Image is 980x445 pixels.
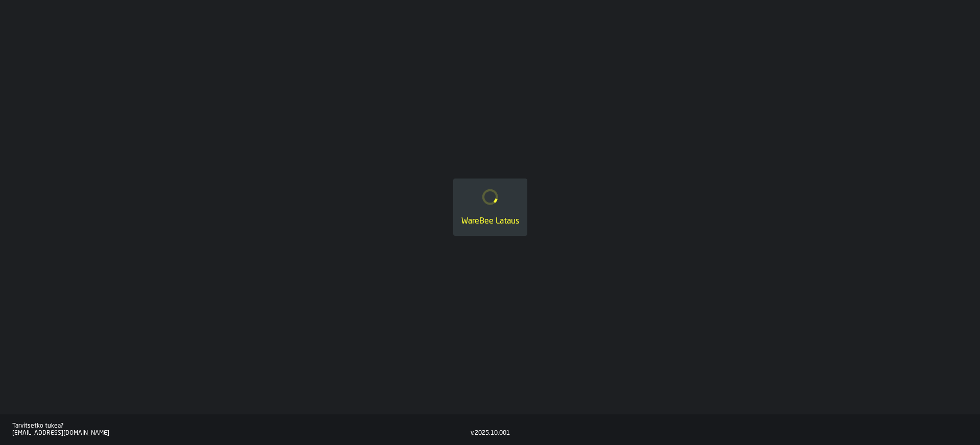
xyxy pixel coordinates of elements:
div: Tarvitsetko tukea? [12,422,471,430]
div: WareBee Lataus [461,215,519,228]
div: [EMAIL_ADDRESS][DOMAIN_NAME] [12,430,471,437]
a: Tarvitsetko tukea?[EMAIL_ADDRESS][DOMAIN_NAME] [12,422,471,437]
div: 2025.10.001 [475,430,510,437]
div: v. [471,430,475,437]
